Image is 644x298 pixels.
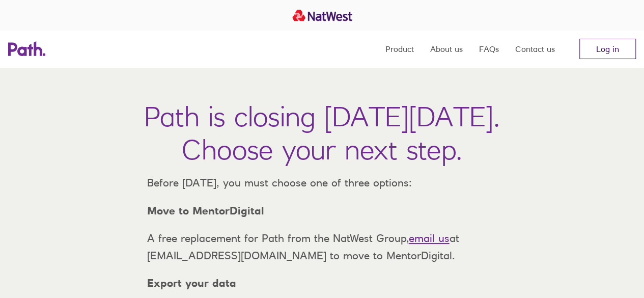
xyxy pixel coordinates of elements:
[430,31,463,67] a: About us
[147,204,264,217] strong: Move to MentorDigital
[409,232,450,245] a: email us
[515,31,555,67] a: Contact us
[479,31,499,67] a: FAQs
[385,31,414,67] a: Product
[139,230,506,264] p: A free replacement for Path from the NatWest Group, at [EMAIL_ADDRESS][DOMAIN_NAME] to move to Me...
[139,174,506,192] p: Before [DATE], you must choose one of three options:
[147,277,236,289] strong: Export your data
[579,39,636,59] a: Log in
[144,100,500,166] h1: Path is closing [DATE][DATE]. Choose your next step.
